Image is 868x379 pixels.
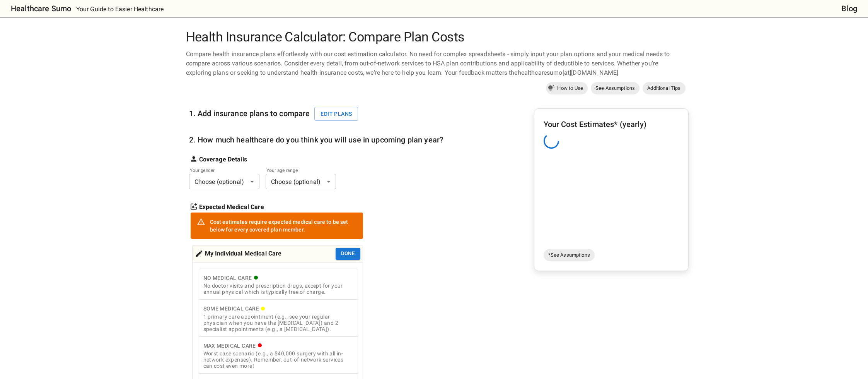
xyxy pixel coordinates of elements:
div: Choose (optional) [189,174,259,189]
h6: Healthcare Sumo [11,2,71,15]
div: Worst case scenario (e.g., a $40,000 surgery with all in-network expenses). Remember, out-of-netw... [203,350,353,369]
div: No doctor visits and prescription drugs, except for your annual physical which is typically free ... [203,283,353,295]
a: *See Assumptions [544,249,595,261]
p: Your Guide to Easier Healthcare [76,5,164,14]
h6: 2. How much healthcare do you think you will use in upcoming plan year? [189,134,444,146]
a: See Assumptions [591,82,639,94]
div: Cost estimates require expected medical care to be set below for every covered plan member. [210,215,357,237]
label: Your gender [190,167,249,173]
button: Max Medical CareWorst case scenario (e.g., a $40,000 surgery with all in-network expenses). Remem... [199,336,358,374]
div: Max Medical Care [203,341,353,351]
span: How to Use [553,84,588,92]
a: Blog [841,2,857,15]
a: How to Use [546,82,588,94]
div: 1 primary care appointment (e.g., see your regular physician when you have the [MEDICAL_DATA]) an... [203,314,353,332]
label: Your age range [266,167,325,173]
button: Some Medical Care1 primary care appointment (e.g., see your regular physician when you have the [... [199,299,358,337]
span: See Assumptions [591,84,639,92]
strong: Expected Medical Care [199,202,264,212]
a: Healthcare Sumo [5,2,71,15]
span: Additional Tips [643,84,685,92]
h6: 1. Add insurance plans to compare [189,107,363,121]
span: *See Assumptions [544,251,595,259]
div: Compare health insurance plans effortlessly with our cost estimation calculator. No need for comp... [183,50,686,77]
div: Some Medical Care [203,304,353,314]
div: No Medical Care [203,273,353,283]
button: Done [336,248,360,260]
button: No Medical CareNo doctor visits and prescription drugs, except for your annual physical which is ... [199,269,358,300]
div: My Individual Medical Care [195,248,282,260]
button: Edit plans [314,107,358,121]
a: Additional Tips [643,82,685,94]
div: Choose (optional) [266,174,336,189]
h1: Health Insurance Calculator: Compare Plan Costs [183,29,686,45]
strong: Coverage Details [199,155,247,164]
h6: Your Cost Estimates* (yearly) [544,118,679,130]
